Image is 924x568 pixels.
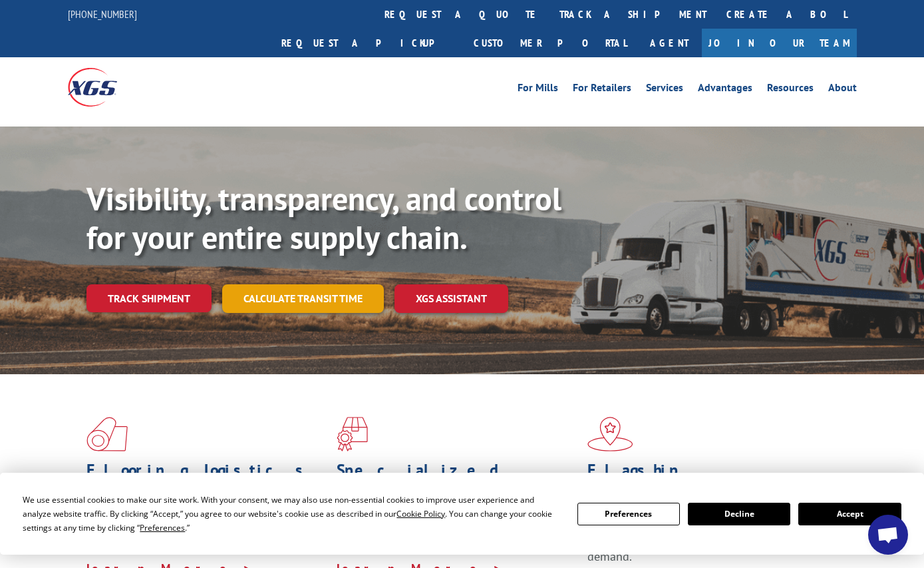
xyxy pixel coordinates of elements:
[222,284,384,313] a: Calculate transit time
[868,515,908,555] div: Open chat
[767,83,814,97] a: Resources
[140,522,185,533] span: Preferences
[587,517,796,564] span: Our agile distribution network gives you nationwide inventory management on demand.
[23,493,561,535] div: We use essential cookies to make our site work. With your consent, we may also use non-essential ...
[86,284,212,312] a: Track shipment
[798,503,901,525] button: Accept
[86,178,561,258] b: Visibility, transparency, and control for your entire supply chain.
[396,508,445,519] span: Cookie Policy
[646,83,683,97] a: Services
[587,462,828,517] h1: Flagship Distribution Model
[518,83,558,97] a: For Mills
[86,417,128,451] img: xgs-icon-total-supply-chain-intelligence-red
[702,29,857,57] a: Join Our Team
[394,284,508,313] a: XGS ASSISTANT
[86,462,327,501] h1: Flooring Logistics Solutions
[337,417,368,451] img: xgs-icon-focused-on-flooring-red
[464,29,637,57] a: Customer Portal
[271,29,464,57] a: Request a pickup
[337,462,577,501] h1: Specialized Freight Experts
[688,503,790,525] button: Decline
[573,83,631,97] a: For Retailers
[577,503,680,525] button: Preferences
[637,29,702,57] a: Agent
[698,83,752,97] a: Advantages
[828,83,857,97] a: About
[68,7,137,21] a: [PHONE_NUMBER]
[587,417,633,451] img: xgs-icon-flagship-distribution-model-red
